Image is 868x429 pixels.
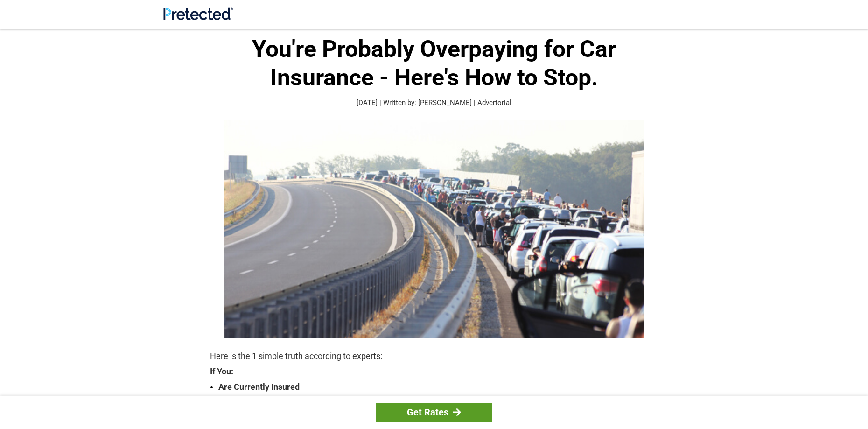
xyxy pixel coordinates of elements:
a: Site Logo [163,13,233,22]
img: Site Logo [163,7,233,20]
a: Get Rates [376,403,492,422]
strong: If You: [210,367,658,376]
h1: You're Probably Overpaying for Car Insurance - Here's How to Stop. [210,35,658,92]
strong: Are Currently Insured [218,380,658,394]
strong: Are Over The Age Of [DEMOGRAPHIC_DATA] [218,394,658,407]
p: Here is the 1 simple truth according to experts: [210,350,658,363]
p: [DATE] | Written by: [PERSON_NAME] | Advertorial [210,98,658,108]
